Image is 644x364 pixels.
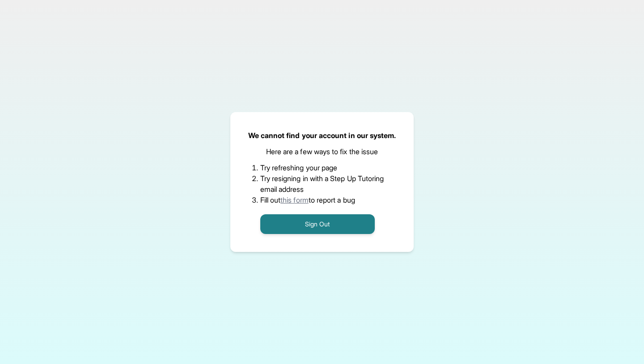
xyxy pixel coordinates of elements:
p: Here are a few ways to fix the issue [266,146,378,157]
li: Try refreshing your page [260,162,384,173]
button: Sign Out [260,214,375,234]
li: Try resigning in with a Step Up Tutoring email address [260,173,384,195]
p: We cannot find your account in our system. [248,130,396,141]
a: this form [280,195,309,204]
li: Fill out to report a bug [260,195,384,205]
a: Sign Out [260,219,375,228]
